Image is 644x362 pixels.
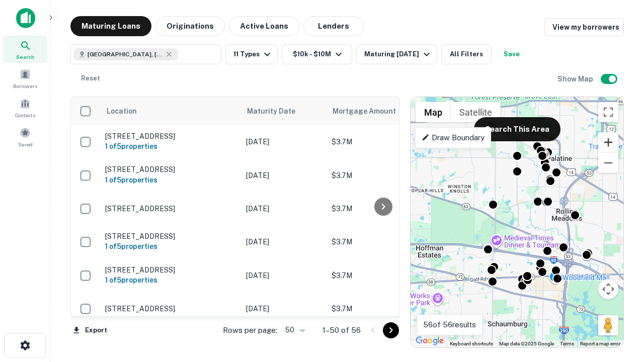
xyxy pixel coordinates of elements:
[15,111,35,119] span: Contacts
[323,324,361,336] p: 1–50 of 56
[3,36,47,63] a: Search
[105,204,236,213] p: [STREET_ADDRESS]
[413,334,446,347] a: Open this area in Google Maps (opens a new window)
[105,232,236,241] p: [STREET_ADDRESS]
[383,322,399,338] button: Go to next page
[225,44,278,64] button: 11 Types
[416,102,451,122] button: Show street map
[3,65,47,92] a: Borrowers
[246,170,321,181] p: [DATE]
[451,102,501,122] button: Show satellite imagery
[105,141,236,152] h6: 1 of 5 properties
[282,44,352,64] button: $10k - $10M
[241,97,327,125] th: Maturity Date
[16,8,35,28] img: capitalize-icon.png
[246,303,321,314] p: [DATE]
[580,341,620,346] a: Report a map error
[223,324,277,336] p: Rows per page:
[105,265,236,275] p: [STREET_ADDRESS]
[246,136,321,147] p: [DATE]
[423,319,476,331] p: 56 of 56 results
[70,323,110,338] button: Export
[100,97,241,125] th: Location
[281,323,306,337] div: 50
[560,341,574,346] a: Terms (opens in new tab)
[70,16,151,36] button: Maturing Loans
[332,270,432,281] p: $3.7M
[3,94,47,121] a: Contacts
[105,241,236,252] h6: 1 of 5 properties
[332,236,432,247] p: $3.7M
[411,97,623,347] div: 0 0
[413,334,446,347] img: Google
[247,105,308,117] span: Maturity Date
[74,68,107,88] button: Reset
[496,44,528,64] button: Save your search to get updates of matches that match your search criteria.
[105,165,236,174] p: [STREET_ADDRESS]
[364,48,433,60] div: Maturing [DATE]
[105,304,236,313] p: [STREET_ADDRESS]
[598,315,618,335] button: Drag Pegman onto the map to open Street View
[422,132,485,144] p: Draw Boundary
[450,340,493,347] button: Keyboard shortcuts
[594,249,644,298] iframe: Chat Widget
[474,117,560,141] button: Search This Area
[557,73,595,84] h6: Show Map
[356,44,437,64] button: Maturing [DATE]
[229,16,299,36] button: Active Loans
[303,16,364,36] button: Lenders
[499,341,554,346] span: Map data ©2025 Google
[332,170,432,181] p: $3.7M
[13,82,37,90] span: Borrowers
[441,44,492,64] button: All Filters
[18,140,33,148] span: Saved
[16,53,34,61] span: Search
[106,105,137,117] span: Location
[332,136,432,147] p: $3.7M
[246,270,321,281] p: [DATE]
[333,105,409,117] span: Mortgage Amount
[598,132,618,152] button: Zoom in
[105,174,236,186] h6: 1 of 5 properties
[327,97,437,125] th: Mortgage Amount
[3,123,47,150] a: Saved
[544,18,624,36] a: View my borrowers
[598,153,618,173] button: Zoom out
[155,16,225,36] button: Originations
[332,303,432,314] p: $3.7M
[246,203,321,214] p: [DATE]
[598,102,618,122] button: Toggle fullscreen view
[88,50,163,59] span: [GEOGRAPHIC_DATA], [GEOGRAPHIC_DATA]
[332,203,432,214] p: $3.7M
[246,236,321,247] p: [DATE]
[105,132,236,141] p: [STREET_ADDRESS]
[105,275,236,286] h6: 1 of 5 properties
